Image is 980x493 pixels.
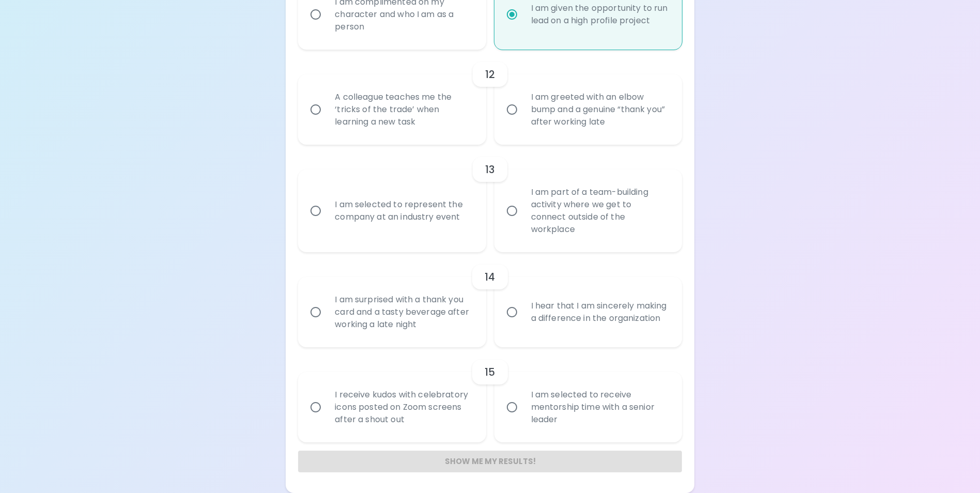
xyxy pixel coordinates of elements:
[485,161,495,178] h6: 13
[298,252,681,347] div: choice-group-check
[485,66,495,83] h6: 12
[298,347,681,442] div: choice-group-check
[326,79,480,141] div: A colleague teaches me the ‘tricks of the trade’ when learning a new task
[485,364,495,380] h6: 15
[298,50,681,145] div: choice-group-check
[326,186,480,236] div: I am selected to represent the company at an industry event
[523,376,676,438] div: I am selected to receive mentorship time with a senior leader
[298,145,681,252] div: choice-group-check
[326,376,480,438] div: I receive kudos with celebratory icons posted on Zoom screens after a shout out
[523,79,676,141] div: I am greeted with an elbow bump and a genuine “thank you” after working late
[326,281,480,343] div: I am surprised with a thank you card and a tasty beverage after working a late night
[485,269,495,285] h6: 14
[523,174,676,248] div: I am part of a team-building activity where we get to connect outside of the workplace
[523,287,676,337] div: I hear that I am sincerely making a difference in the organization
